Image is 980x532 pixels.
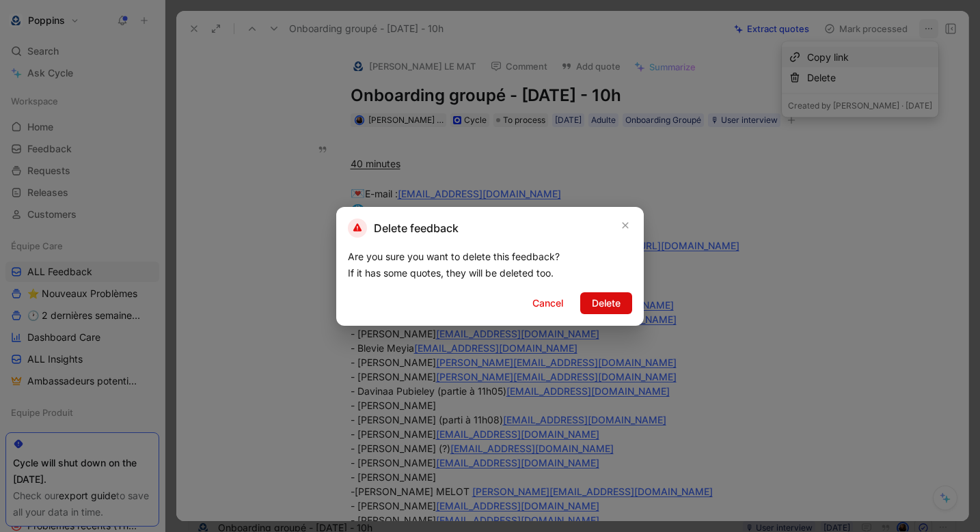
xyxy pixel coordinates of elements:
[348,219,459,238] h2: Delete feedback
[532,295,563,311] span: Cancel
[348,249,632,281] div: Are you sure you want to delete this feedback? If it has some quotes, they will be deleted too.
[521,292,575,314] button: Cancel
[592,295,621,311] span: Delete
[580,292,632,314] button: Delete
